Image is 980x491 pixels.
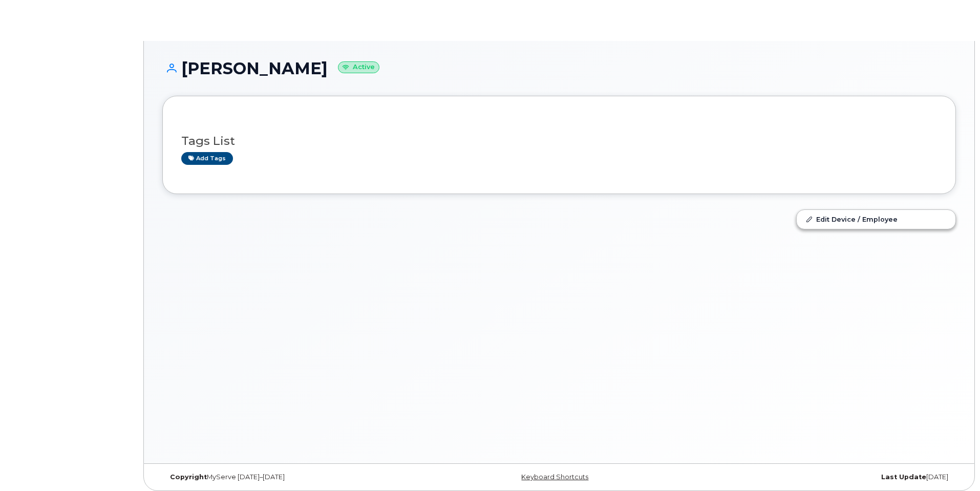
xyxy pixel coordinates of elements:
strong: Last Update [881,473,926,481]
h3: Tags List [181,135,937,147]
h1: [PERSON_NAME] [162,59,956,77]
div: [DATE] [691,473,956,481]
strong: Copyright [170,473,207,481]
a: Edit Device / Employee [797,210,955,228]
a: Add tags [181,152,233,165]
a: Keyboard Shortcuts [521,473,588,481]
div: MyServe [DATE]–[DATE] [162,473,427,481]
small: Active [338,61,379,73]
